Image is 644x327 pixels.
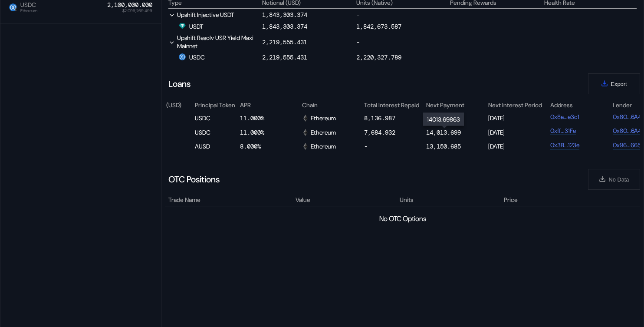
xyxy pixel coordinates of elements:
div: 1,843,303.374 [262,23,307,30]
div: Upshift Injective USDT [168,10,261,19]
img: svg+xml,%3c [302,129,309,136]
div: 7,684.932 [364,129,395,136]
span: $2,099,269.499 [122,9,152,13]
div: 2,100,000.000 [107,1,152,9]
div: USDC [195,127,238,137]
div: - [356,10,449,19]
a: 0xff...31Fe [550,127,576,135]
a: 0x8a...e3c1 [550,113,579,121]
img: svg+xml,%3c [302,143,309,150]
div: [DATE] [488,113,549,123]
div: AUSD [195,141,238,152]
div: Address [550,101,611,109]
div: USDT [179,23,203,30]
span: Ethereum [20,9,37,13]
div: [DATE] [488,141,549,152]
span: Export [611,81,627,87]
span: Units [400,195,414,205]
div: Ethereum [302,114,336,122]
div: - [364,141,425,152]
div: 1,842,673.587 [356,23,401,30]
div: Total Interest Repaid [364,101,425,109]
div: 1,843,303.374 [262,11,307,19]
a: 0x3B...123e [550,141,579,149]
span: USDC [17,1,37,13]
div: Next Payment [426,101,487,109]
img: svg+xml,%3c [302,115,309,122]
div: 14013.69863 [423,113,464,126]
div: Upshift Resolv USR Yield Maxi Mainnet [168,34,261,50]
div: Ethereum [302,129,336,136]
div: Loans [168,78,191,89]
div: 2,220,327.789 [356,53,401,61]
div: No OTC Options [379,214,426,223]
img: svg+xml,%3c [14,7,18,11]
div: OTC Positions [168,174,220,185]
div: 8,136.987 [364,114,395,122]
div: 8.000% [240,141,301,152]
img: Tether.png [179,23,186,30]
div: 11.000% [240,127,301,137]
div: 14,013.699 [426,129,461,136]
div: Ethereum [302,142,336,150]
button: Export [588,73,640,94]
img: usdc.png [9,3,17,11]
div: USDC [179,53,205,61]
span: Trade Name [168,195,200,205]
div: - [356,34,449,50]
span: Price [504,195,518,205]
div: [DATE] [488,127,549,137]
div: 11.000% [240,113,301,123]
div: Next Interest Period [488,101,549,109]
img: usdc.png [179,53,186,60]
div: Principal Token [195,101,238,109]
div: 13,150.685 [426,142,461,150]
div: Chain [302,101,363,109]
div: USDC [195,113,238,123]
div: 2,219,555.431 [262,53,307,61]
div: APR [240,101,301,109]
div: 2,219,555.431 [262,38,307,46]
span: Value [296,195,310,205]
